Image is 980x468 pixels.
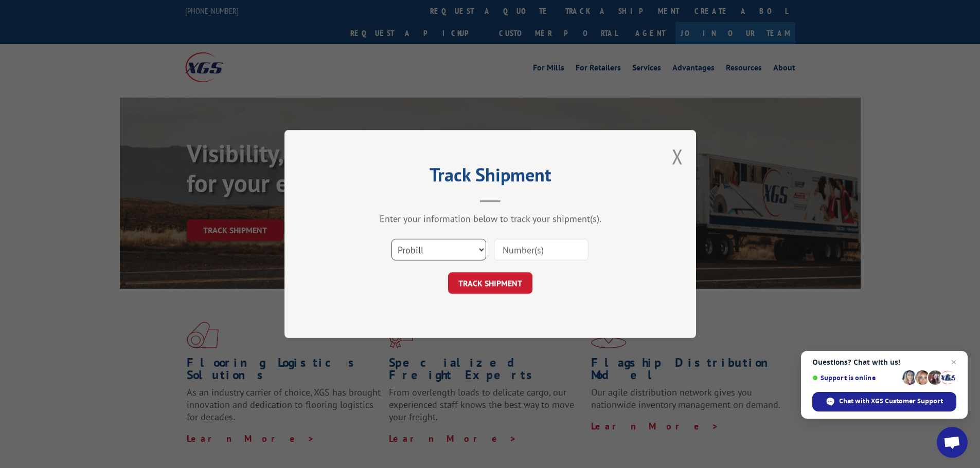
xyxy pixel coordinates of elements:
[812,374,899,382] span: Support is online
[812,358,956,366] span: Questions? Chat with us!
[448,272,532,294] button: TRACK SHIPMENT
[948,356,960,368] span: Close chat
[937,427,968,458] div: Open chat
[839,397,943,406] span: Chat with XGS Customer Support
[336,167,645,187] h2: Track Shipment
[336,213,645,224] div: Enter your information below to track your shipment(s).
[494,239,589,260] input: Number(s)
[812,392,956,411] div: Chat with XGS Customer Support
[672,143,683,170] button: Close modal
